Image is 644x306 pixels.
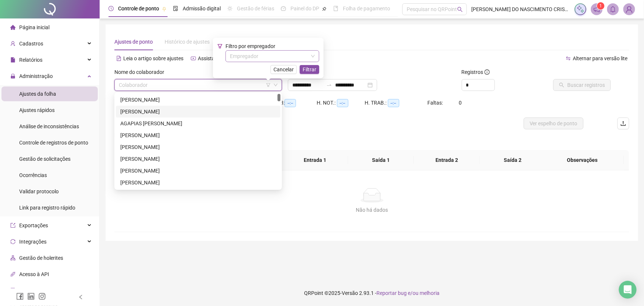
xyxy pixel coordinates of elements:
[19,123,79,129] span: Análise de inconsistências
[19,255,63,261] span: Gestão de holerites
[480,150,546,170] th: Saída 2
[619,281,637,299] div: Open Intercom Messenger
[116,165,280,177] div: ALEXANDRE ALVES BARCELOS
[311,54,315,58] span: down
[282,150,348,170] th: Entrada 1
[114,39,153,45] span: Ajustes de ponto
[388,99,399,107] span: --:--
[273,65,294,74] span: Cancelar
[120,96,276,104] div: [PERSON_NAME]
[459,100,462,106] span: 0
[116,153,280,165] div: ALESSANDRO LEVENDOSKI
[19,271,49,277] span: Acesso à API
[116,118,280,129] div: AGAPIAS NUNES DE OLIVEIRA
[597,2,605,10] sup: 1
[198,55,232,61] span: Assista o vídeo
[337,99,348,107] span: --:--
[116,177,280,188] div: ALEXANDRE JOSE PINTO GODOY
[78,295,83,300] span: left
[546,156,618,164] span: Observações
[10,255,16,261] span: apartment
[471,5,570,13] span: [PERSON_NAME] DO NASCIMENTO CRISPIM DE JESUS - Iac contabilidade
[227,6,233,11] span: sun
[120,108,276,116] div: [PERSON_NAME]
[540,150,624,170] th: Observações
[116,94,280,106] div: ADILSO APARECIDO DA SILVA
[237,6,274,11] span: Gestão de férias
[285,99,296,107] span: --:--
[19,188,59,194] span: Validar protocolo
[19,24,49,30] span: Página inicial
[10,41,16,46] span: user-add
[10,239,16,244] span: sync
[273,83,278,87] span: down
[620,120,626,126] span: upload
[10,57,16,62] span: file
[19,288,49,293] span: Aceite de uso
[120,131,276,139] div: [PERSON_NAME]
[19,172,47,178] span: Ocorrências
[376,290,440,296] span: Reportar bug e/ou melhoria
[19,41,43,47] span: Cadastros
[165,39,210,45] span: Histórico de ajustes
[566,56,571,61] span: swap
[191,56,196,61] span: youtube
[19,140,88,146] span: Controle de registros de ponto
[114,68,169,76] label: Nome do colaborador
[610,6,616,13] span: bell
[600,3,602,8] span: 1
[10,74,16,79] span: lock
[116,141,280,153] div: ALCIDES SILVA JUNIOR
[19,73,53,79] span: Administração
[326,82,332,88] span: to
[428,100,444,106] span: Faltas:
[19,239,47,245] span: Integrações
[10,272,16,277] span: api
[38,293,46,300] span: instagram
[123,55,183,61] span: Leia o artigo sobre ajustes
[173,6,178,11] span: file-done
[333,6,338,11] span: book
[300,65,319,74] button: Filtrar
[266,83,271,87] span: filter
[19,156,70,162] span: Gestão de solicitações
[19,57,42,63] span: Relatórios
[281,6,286,11] span: dashboard
[303,65,316,74] span: Filtrar
[343,6,390,11] span: Folha de pagamento
[462,68,490,76] span: Registros
[19,91,56,97] span: Ajustes da folha
[524,118,583,129] button: Ver espelho de ponto
[116,106,280,118] div: ADRIANO RIBEIRO ARAÚJO
[271,65,297,74] button: Cancelar
[348,150,414,170] th: Saída 1
[183,6,221,11] span: Admissão digital
[120,155,276,163] div: [PERSON_NAME]
[109,6,114,11] span: clock-circle
[485,69,490,75] span: info-circle
[120,119,276,127] div: AGAPIAS [PERSON_NAME]
[116,129,280,141] div: AGATHA FERNANDA DA SILVA PEREIRA
[162,7,166,11] span: pushpin
[553,79,611,91] button: Buscar registros
[120,178,276,187] div: [PERSON_NAME]
[120,143,276,151] div: [PERSON_NAME]
[116,56,121,61] span: file-text
[624,4,635,15] img: 84356
[118,6,159,11] span: Controle de ponto
[217,44,223,49] span: filter
[100,280,644,306] footer: QRPoint © 2025 - 2.93.1 -
[19,205,75,211] span: Link para registro rápido
[322,7,327,11] span: pushpin
[225,43,275,49] span: Filtro por empregador
[290,6,319,11] span: Painel do DP
[274,99,317,107] div: HE 3:
[120,167,276,175] div: [PERSON_NAME]
[593,6,600,13] span: notification
[16,293,24,300] span: facebook
[365,99,428,107] div: H. TRAB.:
[317,99,365,107] div: H. NOT.:
[342,290,358,296] span: Versão
[326,82,332,88] span: swap-right
[27,293,35,300] span: linkedin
